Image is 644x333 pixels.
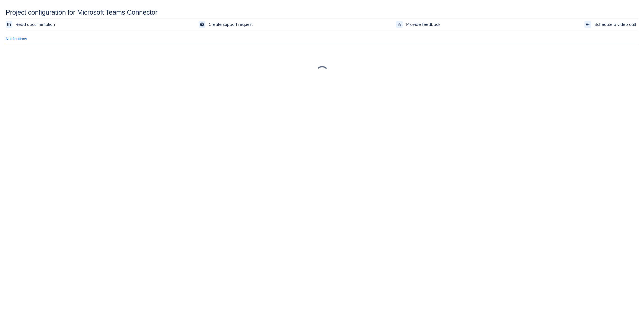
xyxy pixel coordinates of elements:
[585,22,590,27] span: videoCall
[199,21,255,28] a: Create support request
[397,22,402,27] span: feedback
[200,22,204,27] span: support
[6,36,27,42] span: Notifications
[209,22,253,27] span: Create support request
[594,22,636,27] span: Schedule a video call
[396,21,443,28] a: Provide feedback
[584,21,638,28] a: Schedule a video call
[7,22,11,27] span: documentation
[6,8,638,16] div: Project configuration for Microsoft Teams Connector
[6,21,57,28] a: Read documentation
[406,22,441,27] span: Provide feedback
[16,22,55,27] span: Read documentation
